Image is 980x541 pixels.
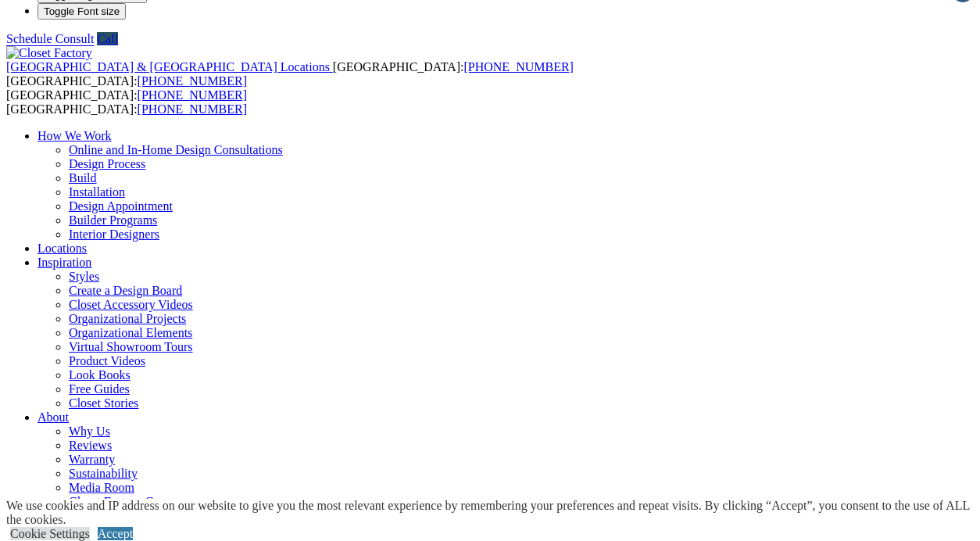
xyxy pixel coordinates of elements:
span: Toggle Font size [44,5,120,17]
a: [PHONE_NUMBER] [138,102,247,116]
a: Styles [69,270,99,283]
a: How We Work [38,129,112,142]
a: Free Guides [69,382,130,396]
span: [GEOGRAPHIC_DATA]: [GEOGRAPHIC_DATA]: [6,60,574,88]
a: Interior Designers [69,228,159,241]
a: Online and In-Home Design Consultations [69,143,283,156]
a: Closet Stories [69,396,138,410]
a: Closet Factory Cares [69,495,173,508]
a: Design Appointment [69,199,173,213]
a: Sustainability [69,467,138,480]
a: About [38,410,69,424]
a: Inspiration [38,256,91,269]
a: Cookie Settings [10,527,90,540]
a: Schedule Consult [6,32,94,45]
a: Reviews [69,439,112,452]
a: Media Room [69,481,134,494]
a: Virtual Showroom Tours [69,340,193,353]
a: [PHONE_NUMBER] [138,74,247,88]
a: Product Videos [69,354,145,367]
a: Accept [98,527,133,540]
a: Organizational Elements [69,326,192,339]
a: Build [69,171,97,185]
img: Closet Factory [6,46,92,60]
a: Organizational Projects [69,312,186,325]
a: Design Process [69,157,145,170]
a: Locations [38,242,87,255]
div: We use cookies and IP address on our website to give you the most relevant experience by remember... [6,499,980,527]
a: [PHONE_NUMBER] [138,88,247,102]
button: Toggle Font size [38,3,126,20]
a: Create a Design Board [69,284,182,297]
a: [GEOGRAPHIC_DATA] & [GEOGRAPHIC_DATA] Locations [6,60,333,73]
a: Closet Accessory Videos [69,298,193,311]
a: Call [97,32,118,45]
a: [PHONE_NUMBER] [463,60,573,73]
a: Builder Programs [69,213,157,227]
a: Why Us [69,425,110,438]
a: Installation [69,185,125,199]
a: Look Books [69,368,131,382]
a: Warranty [69,453,115,466]
span: [GEOGRAPHIC_DATA]: [GEOGRAPHIC_DATA]: [6,88,247,116]
span: [GEOGRAPHIC_DATA] & [GEOGRAPHIC_DATA] Locations [6,60,330,73]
